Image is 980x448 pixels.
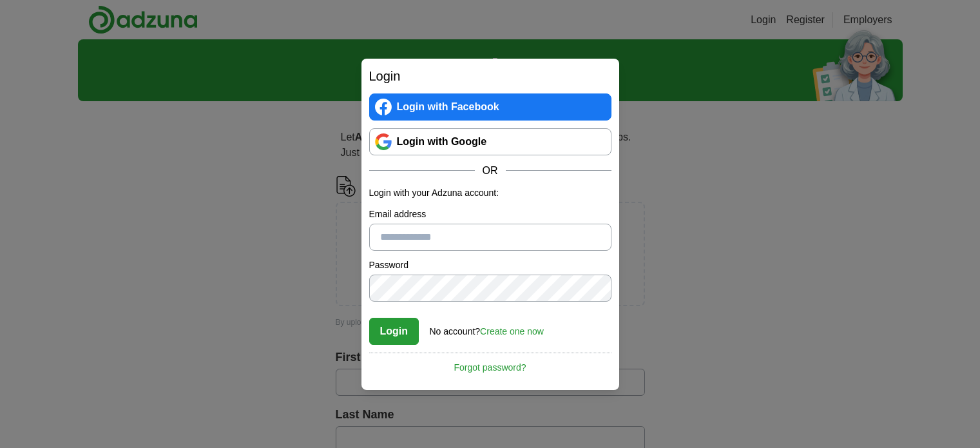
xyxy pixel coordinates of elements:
label: Password [369,258,611,272]
button: Login [369,318,419,345]
div: No account? [430,317,544,338]
a: Login with Google [369,128,611,155]
label: Email address [369,208,611,221]
p: Login with your Adzuna account: [369,186,611,200]
span: OR [475,163,506,179]
h2: Login [369,66,611,86]
a: Forgot password? [369,353,611,375]
a: Login with Facebook [369,93,611,121]
a: Create one now [480,326,544,336]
